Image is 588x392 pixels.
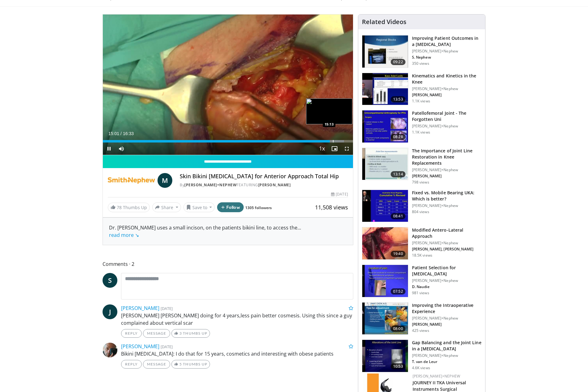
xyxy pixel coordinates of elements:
a: 08:28 Patellofemoral Joint - The Forgotten Uni [PERSON_NAME]+Nephew 1.1K views [362,110,481,143]
a: 5 Thumbs Up [171,360,210,369]
h4: Skin Bikini [MEDICAL_DATA] for Anterior Approach Total Hip [180,173,348,180]
p: 4.6K views [412,365,430,370]
img: Avatar [103,343,117,357]
p: 981 views [412,291,429,295]
span: 08:28 [391,134,405,140]
a: [PERSON_NAME] [121,305,159,312]
img: df1c4db8-fa70-4dbe-8176-20e68faa4108.150x105_q85_crop-smart_upscale.jpg [362,227,408,259]
span: 78 [117,204,122,210]
p: [PERSON_NAME] [412,174,481,179]
img: 98599f1d-9d1d-497b-bdce-5816f1f97f4f.150x105_q85_crop-smart_upscale.jpg [362,110,408,142]
img: 4ad1d894-63c1-4efc-ada0-5d082dee3324.150x105_q85_crop-smart_upscale.jpg [362,190,408,222]
span: / [120,131,122,136]
h4: Related Videos [362,18,406,26]
p: D. Naudie [412,284,481,289]
img: Smith+Nephew [108,173,155,188]
button: Playback Rate [316,142,328,155]
div: [DATE] [331,192,348,197]
h3: Gap Balancing and the Joint Line in a [MEDICAL_DATA] [412,340,481,352]
img: E3Io06GX5Di7Z1An4xMDoxOjA4MTsiGN.150x105_q85_crop-smart_upscale.jpg [362,73,408,105]
h3: Fixed vs. Mobile Bearing UKA: Which is better? [412,190,481,202]
p: [PERSON_NAME]+Nephew [412,203,481,208]
span: 13:53 [391,96,405,102]
h3: Improving the Intraoperative Experience [412,302,481,315]
p: [PERSON_NAME]+Nephew [412,124,481,129]
p: S. Nephew [412,55,481,60]
h3: Modified Antero-Lateral Approach [412,227,481,239]
a: 08:00 Improving the Intraoperative Experience [PERSON_NAME]+Nephew [PERSON_NAME] 425 views [362,302,481,335]
span: 08:00 [391,326,405,332]
div: By FEATURING [180,182,348,188]
p: T. van de Leur [412,359,481,364]
span: 11,508 views [315,204,348,211]
h3: Patellofemoral Joint - The Forgotten Uni [412,110,481,122]
button: Share [152,202,181,212]
button: Mute [115,142,128,155]
a: 78 Thumbs Up [108,203,150,212]
span: ... [109,224,301,238]
img: 41820e81-9723-478b-a459-8d88be0d133d.150x105_q85_crop-smart_upscale.jpg [362,303,408,335]
span: 07:52 [391,288,405,295]
p: [PERSON_NAME]+Nephew [412,167,481,172]
a: 08:41 Fixed vs. Mobile Bearing UKA: Which is better? [PERSON_NAME]+Nephew 804 views [362,190,481,222]
a: 1305 followers [245,205,272,210]
span: 09:22 [391,59,405,65]
span: 15:01 [108,131,119,136]
p: [PERSON_NAME] [PERSON_NAME] doing for 4 years,less pain better cosmesis. Using this since a guy c... [121,312,353,327]
img: a318cc6f-ace1-40db-924b-d79ec8f97cc7.150x105_q85_crop-smart_upscale.jpg [362,265,408,297]
a: Message [143,360,170,369]
img: image.jpeg [306,98,352,124]
p: 798 views [412,180,429,185]
span: Comments 2 [103,260,353,268]
a: [PERSON_NAME]+Nephew [184,182,237,188]
span: 3 [179,331,182,336]
a: read more ↘ [109,232,139,238]
div: Dr. [PERSON_NAME] uses a small incison, on the patients bikini line, to access the [109,224,347,239]
p: [PERSON_NAME]+Nephew [412,241,481,246]
a: J [103,304,117,319]
span: 19:40 [391,251,405,257]
p: 425 views [412,328,429,333]
h3: The Importance of Joint Line Restoration in Knee Replacements [412,148,481,166]
a: Reply [121,329,142,338]
a: M [157,173,172,188]
p: [PERSON_NAME], [PERSON_NAME] [412,247,481,252]
a: 19:40 Modified Antero-Lateral Approach [PERSON_NAME]+Nephew [PERSON_NAME], [PERSON_NAME] 18.5K views [362,227,481,260]
span: 13:14 [391,171,405,177]
p: [PERSON_NAME]+Nephew [412,278,481,283]
h3: Improving Patient Outcomes in a [MEDICAL_DATA] [412,35,481,47]
a: [PERSON_NAME]+Nephew [413,373,460,379]
img: d5ySKFN8UhyXrjO34xMDoxOjBrO-I4W8.150x105_q85_crop-smart_upscale.jpg [362,340,408,372]
span: 08:41 [391,213,405,219]
p: 1.1K views [412,99,430,104]
img: cbe168dd-b1ae-4569-88a3-28fafdc84e1a.150x105_q85_crop-smart_upscale.jpg [362,35,408,68]
a: 10:53 Gap Balancing and the Joint Line in a [MEDICAL_DATA] [PERSON_NAME]+Nephew T. van de Leur 4.... [362,340,481,372]
a: 07:52 Patient Selection for [MEDICAL_DATA] [PERSON_NAME]+Nephew D. Naudie 981 views [362,265,481,297]
small: [DATE] [161,344,173,349]
span: 5 [179,362,182,366]
a: Reply [121,360,142,369]
small: [DATE] [161,306,173,311]
video-js: Video Player [103,14,353,155]
p: [PERSON_NAME]+Nephew [412,353,481,358]
a: [PERSON_NAME] [121,343,159,350]
p: [PERSON_NAME] [412,93,481,97]
a: [PERSON_NAME] [258,182,291,188]
p: 18.5K views [412,253,432,258]
p: [PERSON_NAME]+Nephew [412,49,481,54]
span: 10:53 [391,363,405,369]
a: S [103,273,117,288]
p: 350 views [412,61,429,66]
a: 3 Thumbs Up [171,329,210,338]
a: 09:22 Improving Patient Outcomes in a [MEDICAL_DATA] [PERSON_NAME]+Nephew S. Nephew 350 views [362,35,481,68]
p: Bikini [MEDICAL_DATA]: I do that for 15 years, cosmetics and interesting with obese patients [121,350,353,357]
p: [PERSON_NAME]+Nephew [412,86,481,91]
button: Pause [103,142,115,155]
a: 13:53 Kinematics and Kinetics in the Knee [PERSON_NAME]+Nephew [PERSON_NAME] 1.1K views [362,73,481,105]
p: [PERSON_NAME] [412,322,481,327]
p: 1.1K views [412,130,430,135]
button: Save to [183,202,215,212]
